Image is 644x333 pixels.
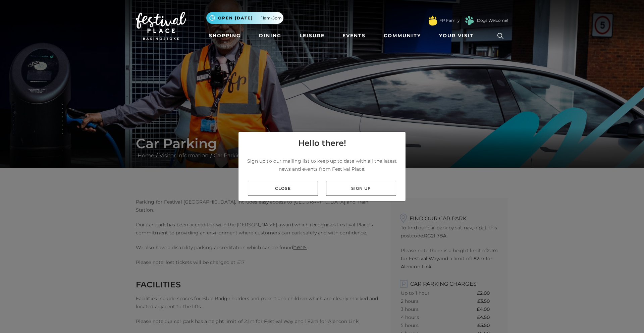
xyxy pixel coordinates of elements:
span: 11am-5pm [261,15,282,21]
span: Open [DATE] [218,15,253,21]
a: FP Family [439,17,460,23]
a: Dogs Welcome! [477,17,508,23]
p: Sign up to our mailing list to keep up to date with all the latest news and events from Festival ... [244,157,400,173]
h4: Hello there! [298,137,346,149]
a: Events [340,30,368,42]
button: Open [DATE] 11am-5pm [206,12,283,24]
span: Your Visit [439,32,474,39]
img: Festival Place Logo [136,12,186,40]
a: Shopping [206,30,244,42]
a: Close [248,181,318,196]
a: Leisure [297,30,327,42]
a: Your Visit [436,30,480,42]
a: Sign up [326,181,396,196]
a: Dining [256,30,284,42]
a: Community [381,30,424,42]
